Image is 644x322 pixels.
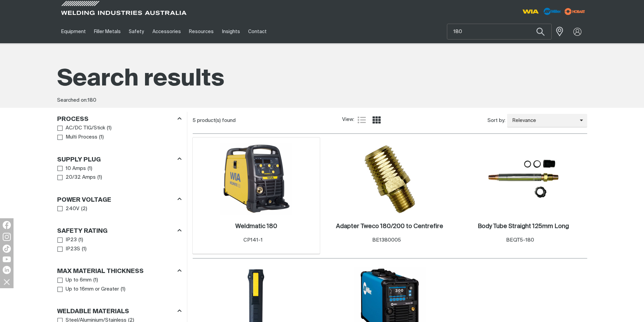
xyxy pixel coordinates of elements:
img: hide socials [1,276,13,288]
ul: Process [57,124,181,142]
a: Weldmatic 180 [235,223,277,230]
span: Multi Process [66,133,97,141]
div: Max Material Thickness [57,267,182,276]
span: 20/32 Amps [66,174,96,181]
span: ( 1 ) [99,133,104,141]
span: ( 1 ) [82,245,87,253]
img: LinkedIn [3,266,11,274]
span: CP141-1 [243,238,263,243]
a: Accessories [148,20,185,43]
span: ( 1 ) [121,286,125,293]
div: 5 [193,117,342,124]
h2: Adapter Tweco 180/200 to Centrefire [336,223,443,229]
span: BEQT5-180 [506,238,534,243]
span: 240V [66,205,79,213]
nav: Main [57,20,455,43]
h3: Supply Plug [57,156,101,164]
a: Equipment [57,20,90,43]
span: 180 [88,98,96,103]
span: Relevance [507,117,580,125]
span: ( 1 ) [88,165,92,173]
a: Adapter Tweco 180/200 to Centrefire [336,223,443,230]
a: IP23S [57,245,80,254]
a: Up to 16mm or Greater [57,285,119,294]
div: Searched on: [57,97,587,104]
h2: Body Tube Straight 125mm Long [478,223,569,229]
span: Sort by: [487,117,505,125]
h3: Weldable Materials [57,308,129,316]
span: ( 1 ) [78,236,83,244]
a: Up to 6mm [57,276,92,285]
h3: Safety Rating [57,227,108,235]
img: Weldmatic 180 [220,143,292,215]
div: Safety Rating [57,226,182,236]
img: Instagram [3,233,11,241]
span: Up to 16mm or Greater [66,286,119,293]
section: Product list controls [193,112,587,129]
a: Body Tube Straight 125mm Long [478,223,569,230]
a: 10 Amps [57,164,86,173]
div: Weldable Materials [57,307,182,316]
span: View: [342,116,354,124]
div: Process [57,115,182,124]
h3: Max Material Thickness [57,268,144,275]
a: Filler Metals [90,20,125,43]
a: Multi Process [57,133,98,142]
img: miller [563,6,587,17]
img: TikTok [3,245,11,253]
a: AC/DC TIG/Stick [57,124,105,133]
span: ( 1 ) [107,124,112,132]
a: 20/32 Amps [57,173,96,182]
h3: Process [57,116,89,123]
h3: Power Voltage [57,196,111,204]
a: Safety [125,20,148,43]
img: YouTube [3,256,11,262]
span: Up to 6mm [66,276,92,284]
a: Resources [185,20,218,43]
img: Facebook [3,221,11,229]
ul: Supply Plug [57,164,181,182]
a: Contact [244,20,271,43]
span: BE1380005 [372,238,401,243]
div: Supply Plug [57,155,182,164]
span: AC/DC TIG/Stick [66,124,105,132]
span: product(s) found [197,118,236,123]
img: Body Tube Straight 125mm Long [487,143,559,215]
input: Product name or item number... [447,24,551,39]
a: IP23 [57,236,77,245]
span: IP23 [66,236,77,244]
ul: Safety Rating [57,236,181,253]
a: Insights [218,20,244,43]
h1: Search results [57,64,587,94]
h2: Weldmatic 180 [235,223,277,229]
a: 240V [57,204,80,214]
ul: Max Material Thickness [57,276,181,294]
ul: Power Voltage [57,204,181,214]
span: ( 1 ) [97,174,102,181]
span: IP23S [66,245,80,253]
span: 10 Amps [66,165,86,173]
img: Adapter Tweco 180/200 to Centrefire [354,143,426,215]
span: ( 2 ) [81,205,87,213]
div: Power Voltage [57,195,182,204]
button: Search products [529,24,552,40]
a: List view [358,116,366,124]
span: ( 1 ) [93,276,98,284]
